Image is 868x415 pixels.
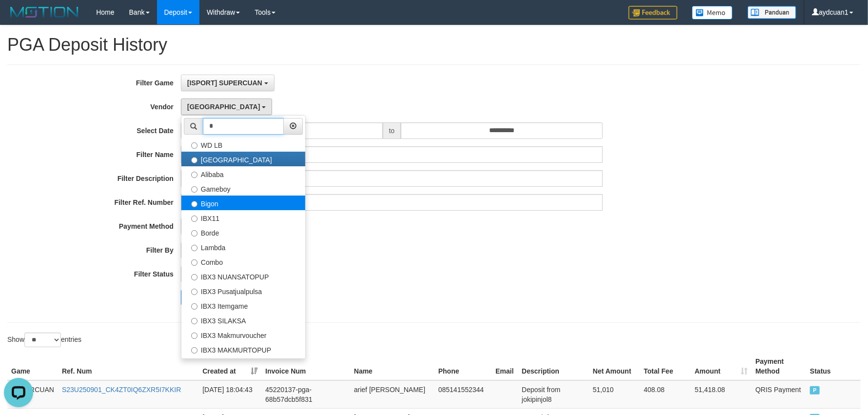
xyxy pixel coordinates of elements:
[7,333,81,347] label: Show entries
[191,172,197,178] input: Alibaba
[383,122,401,139] span: to
[198,353,261,380] th: Created at: activate to sort column ascending
[692,6,733,20] img: Button%20Memo.svg
[58,353,198,380] th: Ref. Num
[810,386,820,395] span: PAID
[181,166,305,181] label: Alibaba
[4,4,33,33] button: Open LiveChat chat widget
[181,196,305,210] label: Bigon
[191,289,197,295] input: IBX3 Pusatjualpulsa
[629,6,677,20] img: Feedback.jpg
[62,386,181,394] a: S23U250901_CK4ZT0IQ6ZXR5I7KKIR
[350,380,434,409] td: arief [PERSON_NAME]
[24,333,61,347] select: Showentries
[7,5,81,20] img: MOTION_logo.png
[181,225,305,239] label: Borde
[181,254,305,269] label: Combo
[7,35,861,55] h1: PGA Deposit History
[191,142,197,149] input: WD LB
[181,283,305,298] label: IBX3 Pusatjualpulsa
[751,380,806,409] td: QRIS Payment
[187,79,262,87] span: [ISPORT] SUPERCUAN
[7,353,58,380] th: Game
[748,6,796,19] img: panduan.png
[181,298,305,313] label: IBX3 Itemgame
[181,239,305,254] label: Lambda
[691,380,751,409] td: 51,418.08
[691,353,751,380] th: Amount: activate to sort column ascending
[181,181,305,196] label: Gameboy
[181,313,305,327] label: IBX3 SILAKSA
[589,380,640,409] td: 51,010
[181,210,305,225] label: IBX11
[640,353,691,380] th: Total Fee
[181,269,305,283] label: IBX3 NUANSATOPUP
[191,245,197,251] input: Lambda
[191,318,197,324] input: IBX3 SILAKSA
[198,380,261,409] td: [DATE] 18:04:43
[191,333,197,339] input: IBX3 Makmurvoucher
[261,353,350,380] th: Invoice Num
[261,380,350,409] td: 45220137-pga-68b57dcb5f831
[191,186,197,193] input: Gameboy
[191,230,197,237] input: Borde
[187,103,260,111] span: [GEOGRAPHIC_DATA]
[640,380,691,409] td: 408.08
[181,327,305,342] label: IBX3 Makmurvoucher
[191,347,197,354] input: IBX3 MAKMURTOPUP
[191,201,197,207] input: Bigon
[181,137,305,152] label: WD LB
[434,380,492,409] td: 085141552344
[518,380,589,409] td: Deposit from jokipinjol8
[751,353,806,380] th: Payment Method
[350,353,434,380] th: Name
[589,353,640,380] th: Net Amount
[181,152,305,166] label: [GEOGRAPHIC_DATA]
[434,353,492,380] th: Phone
[191,303,197,310] input: IBX3 Itemgame
[806,353,861,380] th: Status
[191,216,197,222] input: IBX11
[181,99,272,115] button: [GEOGRAPHIC_DATA]
[191,274,197,280] input: IBX3 NUANSATOPUP
[181,75,275,91] button: [ISPORT] SUPERCUAN
[191,259,197,266] input: Combo
[181,342,305,356] label: IBX3 MAKMURTOPUP
[518,353,589,380] th: Description
[191,157,197,163] input: [GEOGRAPHIC_DATA]
[181,356,305,371] label: IBX3 Pilihvoucher
[492,353,518,380] th: Email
